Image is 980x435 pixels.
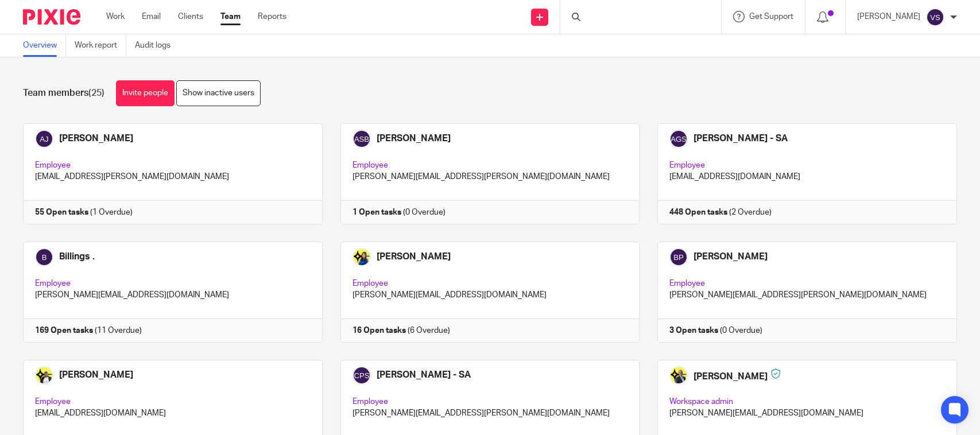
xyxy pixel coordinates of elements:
a: Invite people [116,80,175,106]
a: Audit logs [135,34,179,57]
a: Reports [258,11,286,22]
p: [PERSON_NAME] [857,11,920,22]
a: Email [142,11,161,22]
span: (25) [88,88,104,98]
a: Overview [23,34,66,57]
img: Pixie [23,9,80,25]
a: Work [106,11,125,22]
img: svg%3E [926,8,944,26]
a: Team [220,11,241,22]
h1: Team members [23,87,104,99]
a: Work report [75,34,126,57]
span: Get Support [749,13,793,21]
a: Clients [178,11,203,22]
a: Show inactive users [176,80,261,106]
